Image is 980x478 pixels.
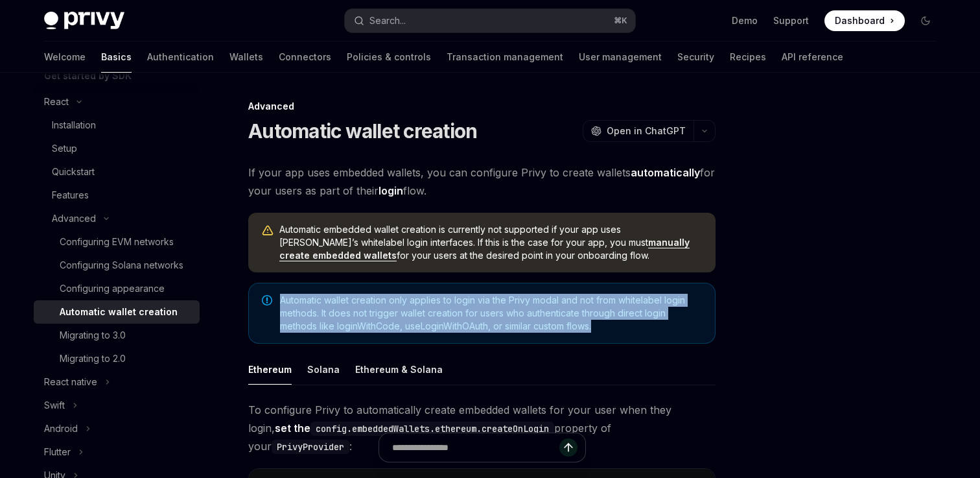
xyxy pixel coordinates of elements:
[915,10,936,31] button: Toggle dark mode
[34,300,200,324] a: Automatic wallet creation
[369,13,406,29] div: Search...
[732,14,758,27] a: Demo
[392,433,559,462] input: Ask a question...
[44,444,71,460] div: Flutter
[310,422,554,436] code: config.embeddedWallets.ethereum.createOnLogin
[52,117,96,133] div: Installation
[34,207,200,230] button: Toggle Advanced section
[447,42,563,73] a: Transaction management
[579,42,662,73] a: User management
[52,187,89,203] div: Features
[262,295,272,305] svg: Note
[60,328,126,343] div: Migrating to 3.0
[248,119,477,143] h1: Automatic wallet creation
[261,224,274,237] svg: Warning
[34,160,200,184] a: Quickstart
[44,12,124,30] img: dark logo
[34,370,200,394] button: Toggle React native section
[60,257,183,273] div: Configuring Solana networks
[34,347,200,370] a: Migrating to 2.0
[379,184,403,197] strong: login
[345,9,635,32] button: Open search
[34,90,200,114] button: Toggle React section
[248,100,716,113] div: Advanced
[60,304,178,320] div: Automatic wallet creation
[229,42,263,73] a: Wallets
[34,230,200,254] a: Configuring EVM networks
[835,14,885,27] span: Dashboard
[730,42,766,73] a: Recipes
[52,164,95,180] div: Quickstart
[52,141,77,156] div: Setup
[355,354,443,385] div: Ethereum & Solana
[44,374,97,390] div: React native
[44,94,69,110] div: React
[34,417,200,440] button: Toggle Android section
[280,294,702,333] span: Automatic wallet creation only applies to login via the Privy modal and not from whitelabel login...
[147,42,214,73] a: Authentication
[607,125,686,137] span: Open in ChatGPT
[279,223,703,262] span: Automatic embedded wallet creation is currently not supported if your app uses [PERSON_NAME]’s wh...
[52,211,96,226] div: Advanced
[34,277,200,300] a: Configuring appearance
[307,354,340,385] div: Solana
[773,14,809,27] a: Support
[248,401,716,455] span: To configure Privy to automatically create embedded wallets for your user when they login, proper...
[34,254,200,277] a: Configuring Solana networks
[614,16,627,26] span: ⌘ K
[44,421,78,436] div: Android
[631,166,700,179] strong: automatically
[559,438,577,457] button: Send message
[34,184,200,207] a: Features
[34,440,200,464] button: Toggle Flutter section
[347,42,431,73] a: Policies & controls
[824,10,905,31] a: Dashboard
[44,42,86,73] a: Welcome
[279,42,331,73] a: Connectors
[34,324,200,347] a: Migrating to 3.0
[275,422,554,435] strong: set the
[44,398,65,413] div: Swift
[782,42,843,73] a: API reference
[248,163,716,200] span: If your app uses embedded wallets, you can configure Privy to create wallets for your users as pa...
[583,120,694,142] button: Open in ChatGPT
[677,42,714,73] a: Security
[60,351,126,366] div: Migrating to 2.0
[248,354,292,385] div: Ethereum
[60,281,165,296] div: Configuring appearance
[34,394,200,417] button: Toggle Swift section
[34,114,200,137] a: Installation
[60,234,174,250] div: Configuring EVM networks
[101,42,132,73] a: Basics
[34,137,200,160] a: Setup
